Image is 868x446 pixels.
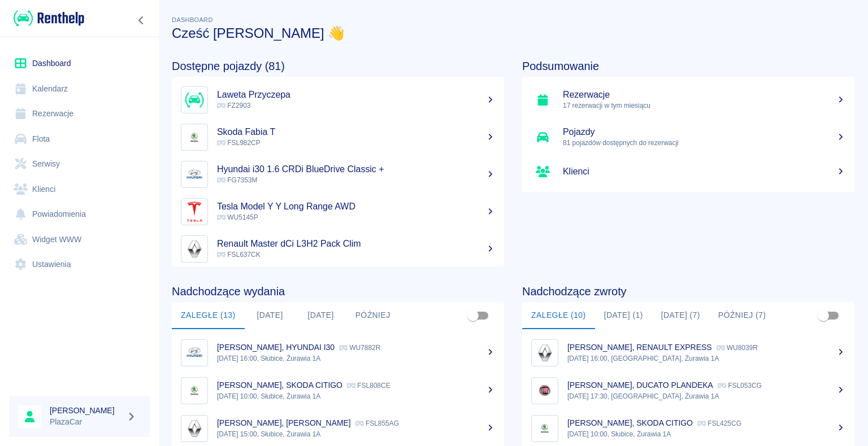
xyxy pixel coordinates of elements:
a: Pojazdy81 pojazdów dostępnych do rezerwacji [522,119,854,156]
span: Pokaż przypisane tylko do mnie [813,305,834,326]
button: [DATE] (1) [595,302,652,329]
img: Image [534,380,555,401]
button: [DATE] [245,302,296,329]
a: ImageSkoda Fabia T FSL982CP [172,119,504,156]
p: WU7882R [339,344,380,352]
p: FSL855AG [355,419,399,427]
a: Powiadomienia [9,202,150,227]
img: Image [184,342,205,364]
span: Pokaż przypisane tylko do mnie [462,305,484,326]
button: [DATE] (7) [652,302,709,329]
span: WU5145P [217,213,258,221]
img: Image [184,201,205,222]
img: Image [184,418,205,439]
span: FZ2903 [217,102,250,110]
img: Image [184,89,205,111]
img: Image [534,342,555,364]
button: Zaległe (10) [522,302,595,329]
a: Dashboard [9,51,150,76]
p: [DATE] 16:00, [GEOGRAPHIC_DATA], Żurawia 1A [567,353,845,364]
h5: Tesla Model Y Y Long Range AWD [217,201,495,212]
a: Serwisy [9,151,150,177]
p: [DATE] 10:00, Słubice, Żurawia 1A [567,429,845,439]
p: [DATE] 10:00, Słubice, Żurawia 1A [217,391,495,401]
a: Image[PERSON_NAME], HYUNDAI I30 WU7882R[DATE] 16:00, Słubice, Żurawia 1A [172,334,504,371]
a: Image[PERSON_NAME], RENAULT EXPRESS WU8039R[DATE] 16:00, [GEOGRAPHIC_DATA], Żurawia 1A [522,334,854,371]
p: 81 pojazdów dostępnych do rezerwacji [563,138,845,148]
p: FSL053CG [718,382,762,390]
a: ImageLaweta Przyczepa FZ2903 [172,81,504,119]
p: PlazaCar [50,416,122,428]
a: ImageTesla Model Y Y Long Range AWD WU5145P [172,193,504,230]
img: Image [184,164,205,185]
img: Image [534,418,555,439]
img: Image [184,380,205,401]
a: Klienci [522,156,854,187]
a: Image[PERSON_NAME], SKODA CITIGO FSL808CE[DATE] 10:00, Słubice, Żurawia 1A [172,371,504,409]
a: Flota [9,126,150,152]
p: FSL808CE [347,382,390,390]
p: 17 rezerwacji w tym miesiącu [563,100,845,111]
p: [DATE] 15:00, Słubice, Żurawia 1A [217,429,495,439]
p: [PERSON_NAME], DUCATO PLANDEKA [567,381,713,390]
span: FSL982CP [217,139,261,147]
button: Później (7) [709,302,775,329]
a: Ustawienia [9,252,150,277]
a: Klienci [9,177,150,202]
span: FSL637CK [217,251,261,259]
button: Później [346,302,400,329]
a: Kalendarz [9,76,150,102]
p: [DATE] 16:00, Słubice, Żurawia 1A [217,353,495,364]
a: Rezerwacje17 rezerwacji w tym miesiącu [522,81,854,119]
h4: Nadchodzące wydania [172,285,504,298]
h6: [PERSON_NAME] [50,405,122,416]
h5: Pojazdy [563,126,845,138]
h5: Renault Master dCi L3H2 Pack Clim [217,238,495,250]
h5: Klienci [563,166,845,177]
p: [PERSON_NAME], SKODA CITIGO [217,381,342,390]
h5: Laweta Przyczepa [217,89,495,100]
button: [DATE] [296,302,346,329]
a: Image[PERSON_NAME], DUCATO PLANDEKA FSL053CG[DATE] 17:30, [GEOGRAPHIC_DATA], Żurawia 1A [522,371,854,409]
p: WU8039R [717,344,758,352]
p: [PERSON_NAME], SKODA CITIGO [567,418,693,427]
p: [DATE] 17:30, [GEOGRAPHIC_DATA], Żurawia 1A [567,391,845,401]
h5: Skoda Fabia T [217,126,495,138]
p: [PERSON_NAME], [PERSON_NAME] [217,418,351,427]
a: Widget WWW [9,227,150,252]
a: Renthelp logo [9,9,84,28]
h4: Podsumowanie [522,59,854,73]
p: FSL425CG [697,419,741,427]
img: Image [184,238,205,260]
a: ImageRenault Master dCi L3H2 Pack Clim FSL637CK [172,230,504,268]
p: [PERSON_NAME], HYUNDAI I30 [217,343,335,352]
a: Rezerwacje [9,101,150,126]
h4: Nadchodzące zwroty [522,285,854,298]
a: ImageHyundai i30 1.6 CRDi BlueDrive Classic + FG7353M [172,156,504,193]
span: Dashboard [172,16,213,23]
img: Image [184,126,205,148]
img: Renthelp logo [14,9,84,28]
h5: Hyundai i30 1.6 CRDi BlueDrive Classic + [217,164,495,175]
button: Zwiń nawigację [133,13,150,28]
h5: Rezerwacje [563,89,845,100]
h3: Cześć [PERSON_NAME] 👋 [172,25,854,41]
span: FG7353M [217,176,257,184]
p: [PERSON_NAME], RENAULT EXPRESS [567,343,712,352]
h4: Dostępne pojazdy (81) [172,59,504,73]
button: Zaległe (13) [172,302,245,329]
